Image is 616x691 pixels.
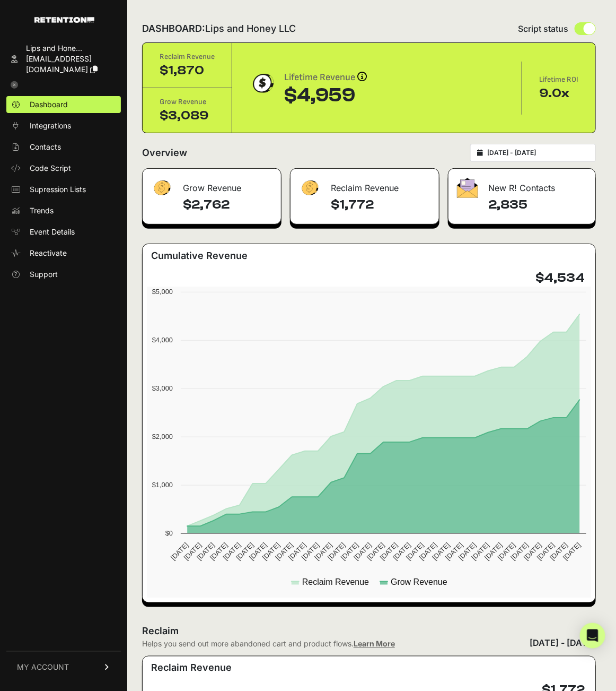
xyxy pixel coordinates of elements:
div: Open Intercom Messenger [580,623,605,649]
text: [DATE] [470,541,491,562]
span: Event Details [30,227,75,237]
text: [DATE] [549,541,569,562]
div: New R! Contacts [448,169,595,201]
div: [DATE] - [DATE] [530,637,596,650]
a: Lips and Hone... [EMAIL_ADDRESS][DOMAIN_NAME] [6,40,121,78]
a: Event Details [6,223,121,240]
h4: $4,534 [535,270,585,287]
text: Grow Revenue [391,577,447,586]
div: 9.0x [539,85,578,102]
span: Dashboard [30,99,68,110]
text: [DATE] [483,541,504,562]
h2: DASHBOARD: [142,21,296,36]
div: $3,089 [160,107,215,124]
text: Reclaim Revenue [302,577,369,586]
img: fa-dollar-13500eef13a19c4ab2b9ed9ad552e47b0d9fc28b02b83b90ba0e00f96d6372e9.png [299,178,320,198]
text: [DATE] [300,541,321,562]
span: Supression Lists [30,184,86,195]
a: Contacts [6,139,121,156]
text: [DATE] [313,541,334,562]
a: Code Script [6,160,121,177]
text: [DATE] [326,541,347,562]
div: Lifetime Revenue [284,70,367,85]
div: Reclaim Revenue [160,51,215,62]
h2: Overview [142,145,187,160]
text: [DATE] [339,541,360,562]
text: [DATE] [169,541,190,562]
text: [DATE] [444,541,464,562]
img: dollar-coin-05c43ed7efb7bc0c12610022525b4bbbb207c7efeef5aecc26f025e68dcafac9.png [249,70,276,97]
h4: 2,835 [489,196,587,213]
span: Script status [518,22,568,35]
img: Retention.com [34,17,94,23]
text: $3,000 [152,384,173,392]
span: Support [30,269,58,280]
a: MY ACCOUNT [6,651,121,684]
div: Grow Revenue [143,169,281,201]
div: Reclaim Revenue [291,169,438,201]
text: [DATE] [509,541,530,562]
text: [DATE] [379,541,399,562]
text: [DATE] [562,541,583,562]
text: [DATE] [222,541,242,562]
h3: Cumulative Revenue [151,248,248,263]
span: Trends [30,205,54,216]
a: Integrations [6,117,121,134]
div: Helps you send out more abandoned cart and product flows. [142,639,395,650]
span: Reactivate [30,248,67,258]
div: Grow Revenue [160,97,215,107]
text: [DATE] [496,541,517,562]
text: [DATE] [208,541,229,562]
text: [DATE] [196,541,216,562]
text: [DATE] [365,541,386,562]
h2: Reclaim [142,624,395,639]
a: Trends [6,202,121,219]
span: Integrations [30,120,71,131]
text: [DATE] [261,541,281,562]
text: [DATE] [418,541,438,562]
text: [DATE] [404,541,425,562]
div: $4,959 [284,85,367,106]
span: Lips and Honey LLC [205,23,296,34]
text: $0 [165,529,173,537]
h3: Reclaim Revenue [151,661,232,676]
a: Reactivate [6,245,121,262]
span: [EMAIL_ADDRESS][DOMAIN_NAME] [26,54,92,74]
a: Dashboard [6,96,121,113]
span: Contacts [30,142,61,152]
a: Support [6,266,121,283]
text: $4,000 [152,336,173,344]
text: [DATE] [248,541,268,562]
text: [DATE] [522,541,543,562]
text: [DATE] [274,541,295,562]
text: [DATE] [353,541,373,562]
a: Learn More [354,640,395,649]
div: Lifetime ROI [539,74,578,85]
a: Supression Lists [6,181,121,198]
text: [DATE] [235,541,256,562]
div: $1,870 [160,62,215,79]
text: [DATE] [287,541,307,562]
img: fa-dollar-13500eef13a19c4ab2b9ed9ad552e47b0d9fc28b02b83b90ba0e00f96d6372e9.png [151,178,172,198]
text: [DATE] [392,541,412,562]
div: Lips and Hone... [26,43,117,54]
h4: $2,762 [183,196,272,213]
text: $1,000 [152,481,173,489]
text: [DATE] [431,541,452,562]
span: MY ACCOUNT [17,662,69,673]
text: $2,000 [152,433,173,440]
h4: $1,772 [331,196,430,213]
text: [DATE] [535,541,556,562]
span: Code Script [30,163,71,174]
text: $5,000 [152,288,173,296]
text: [DATE] [182,541,203,562]
img: fa-envelope-19ae18322b30453b285274b1b8af3d052b27d846a4fbe8435d1a52b978f639a2.png [457,178,478,198]
text: [DATE] [457,541,478,562]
